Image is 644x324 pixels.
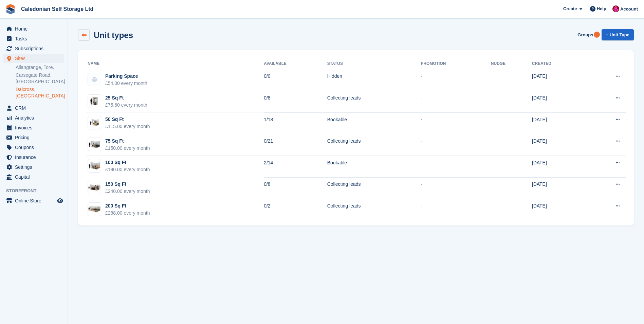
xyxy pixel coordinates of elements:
[421,112,491,134] td: -
[15,44,56,53] span: Subscriptions
[3,133,64,142] a: menu
[563,5,577,12] span: Create
[602,29,634,40] a: + Unit Type
[16,86,64,99] a: Dalcross, [GEOGRAPHIC_DATA]
[421,199,491,220] td: -
[421,156,491,178] td: -
[594,32,600,38] div: Tooltip anchor
[105,145,150,152] div: £150.00 every month
[575,29,596,40] a: Groups
[3,172,64,182] a: menu
[327,156,421,178] td: Bookable
[3,54,64,63] a: menu
[5,4,16,14] img: stora-icon-8386f47178a22dfd0bd8f6a31ec36ba5ce8667c1dd55bd0f319d3a0aa187defe.svg
[327,58,421,69] th: Status
[264,112,327,134] td: 1/18
[3,113,64,123] a: menu
[264,134,327,156] td: 0/21
[264,177,327,199] td: 0/8
[264,91,327,113] td: 0/8
[88,140,101,149] img: 75-sqft-unit.jpg
[15,133,56,142] span: Pricing
[88,73,101,86] img: blank-unit-type-icon-ffbac7b88ba66c5e286b0e438baccc4b9c83835d4c34f86887a83fc20ec27e7b.svg
[88,183,101,193] img: 150-sqft-unit.jpg
[105,159,150,166] div: 100 Sq Ft
[421,91,491,113] td: -
[105,80,147,87] div: £54.00 every month
[532,112,586,134] td: [DATE]
[3,123,64,132] a: menu
[421,177,491,199] td: -
[16,64,64,71] a: Allangrange, Tore.
[105,210,150,217] div: £288.00 every month
[532,156,586,178] td: [DATE]
[264,69,327,91] td: 0/0
[3,44,64,53] a: menu
[327,112,421,134] td: Bookable
[3,103,64,113] a: menu
[105,123,150,130] div: £115.00 every month
[105,188,150,195] div: £240.00 every month
[105,73,147,80] div: Parking Space
[327,199,421,220] td: Collecting leads
[105,181,150,188] div: 150 Sq Ft
[16,72,64,85] a: Carsegate Road, [GEOGRAPHIC_DATA]
[3,24,64,34] a: menu
[15,143,56,152] span: Coupons
[15,152,56,162] span: Insurance
[105,202,150,210] div: 200 Sq Ft
[3,34,64,43] a: menu
[3,196,64,205] a: menu
[88,161,101,171] img: 100-sqft-unit.jpg
[105,94,147,102] div: 25 Sq Ft
[421,69,491,91] td: -
[105,116,150,123] div: 50 Sq Ft
[86,58,264,69] th: Name
[94,31,133,40] h2: Unit types
[327,134,421,156] td: Collecting leads
[88,118,101,128] img: 50-sqft-unit.jpg
[264,199,327,220] td: 0/2
[105,102,147,109] div: £75.60 every month
[88,96,101,106] img: 15-sqft-unit.jpg
[18,3,96,15] a: Caledonian Self Storage Ltd
[620,6,638,13] span: Account
[15,123,56,132] span: Invoices
[15,103,56,113] span: CRM
[105,138,150,145] div: 75 Sq Ft
[56,197,64,205] a: Preview store
[532,134,586,156] td: [DATE]
[612,5,619,12] img: Donald Mathieson
[105,166,150,173] div: £190.00 every month
[15,196,56,205] span: Online Store
[3,162,64,172] a: menu
[327,69,421,91] td: Hidden
[421,58,491,69] th: Promotion
[532,69,586,91] td: [DATE]
[15,54,56,63] span: Sites
[15,34,56,43] span: Tasks
[532,58,586,69] th: Created
[3,143,64,152] a: menu
[264,156,327,178] td: 2/14
[15,24,56,34] span: Home
[15,162,56,172] span: Settings
[532,199,586,220] td: [DATE]
[327,177,421,199] td: Collecting leads
[6,187,68,194] span: Storefront
[421,134,491,156] td: -
[3,152,64,162] a: menu
[532,177,586,199] td: [DATE]
[88,204,101,214] img: 200-sqft-unit.jpg
[327,91,421,113] td: Collecting leads
[532,91,586,113] td: [DATE]
[15,113,56,123] span: Analytics
[491,58,532,69] th: Nudge
[264,58,327,69] th: Available
[15,172,56,182] span: Capital
[597,5,606,12] span: Help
